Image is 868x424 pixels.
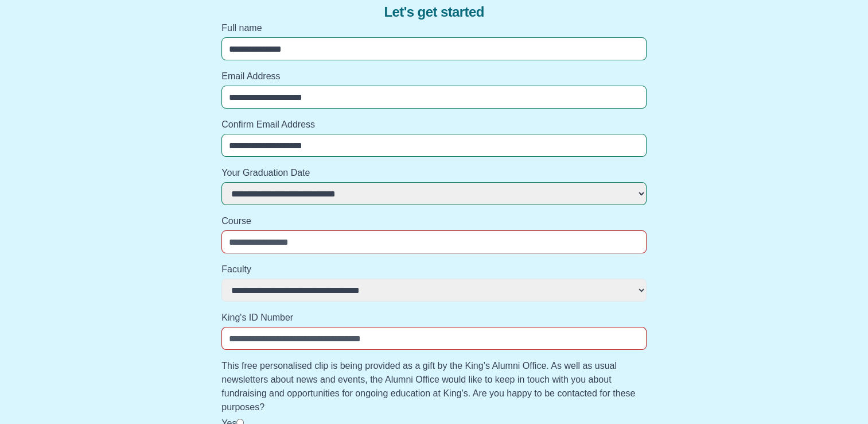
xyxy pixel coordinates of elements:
span: Let's get started [384,3,484,21]
label: Course [221,214,647,228]
label: Email Address [221,70,647,83]
label: Full name [221,21,647,35]
label: Your Graduation Date [221,166,647,180]
label: Faculty [221,263,647,276]
label: King's ID Number [221,311,647,325]
label: Confirm Email Address [221,118,647,132]
label: This free personalised clip is being provided as a gift by the King’s Alumni Office. As well as u... [221,359,647,414]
